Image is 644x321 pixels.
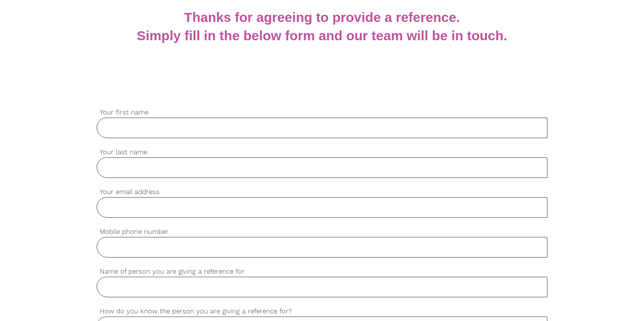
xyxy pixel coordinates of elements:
label: Your email address [97,187,547,197]
label: How do you know the person you are giving a reference for? [97,306,547,317]
b: Simply fill in the below form and our team will be in touch. [137,28,507,43]
label: Mobile phone number [97,227,547,237]
b: Thanks for agreeing to provide a reference. [184,10,460,25]
label: Your last name [97,147,547,157]
label: Your first name [97,107,547,118]
label: Name of person you are giving a reference for [97,266,547,277]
